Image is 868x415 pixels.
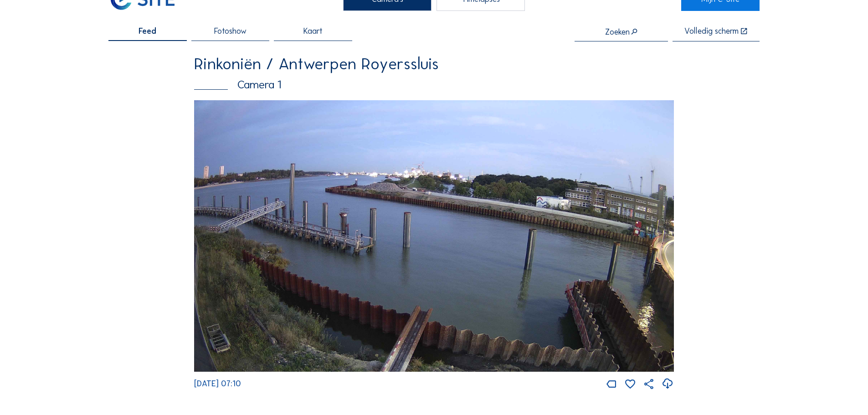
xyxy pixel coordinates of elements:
[194,56,674,72] div: Rinkoniën / Antwerpen Royerssluis
[194,100,674,372] img: Image
[684,27,739,36] div: Volledig scherm
[303,27,323,36] span: Kaart
[139,27,156,36] span: Feed
[194,379,241,389] span: [DATE] 07:10
[194,79,674,91] div: Camera 1
[214,27,247,36] span: Fotoshow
